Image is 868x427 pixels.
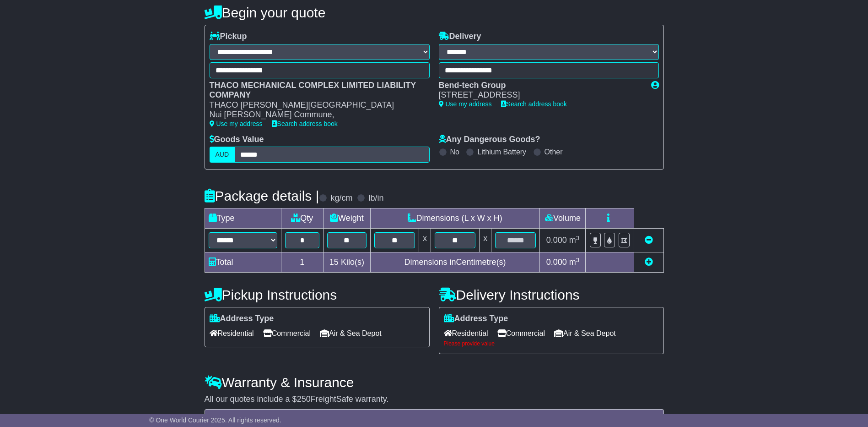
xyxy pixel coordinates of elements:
[320,326,382,340] span: Air & Sea Depot
[569,235,580,245] span: m
[210,100,421,110] div: THACO [PERSON_NAME][GEOGRAPHIC_DATA]
[439,287,664,302] h4: Delivery Instructions
[263,326,311,340] span: Commercial
[546,257,567,267] span: 0.000
[210,147,235,163] label: AUD
[210,81,421,100] div: THACO MECHANICAL COMPLEX LIMITED LIABILITY COMPANY
[439,81,642,91] div: Bend-tech Group
[576,235,580,241] sup: 3
[444,326,488,340] span: Residential
[272,120,338,127] a: Search address book
[497,326,545,340] span: Commercial
[205,208,281,229] td: Type
[205,287,430,302] h4: Pickup Instructions
[419,229,431,252] td: x
[439,32,481,42] label: Delivery
[205,188,319,203] h4: Package details |
[477,148,526,156] label: Lithium Battery
[569,257,580,267] span: m
[329,257,339,267] span: 15
[281,208,323,229] td: Qty
[210,110,421,120] div: Nui [PERSON_NAME] Commune,
[439,135,540,145] label: Any Dangerous Goods?
[210,326,254,340] span: Residential
[205,375,664,390] h4: Warranty & Insurance
[323,208,371,229] td: Weight
[210,135,264,145] label: Goods Value
[368,193,383,203] label: lb/in
[540,208,586,229] td: Volume
[281,252,323,273] td: 1
[210,120,263,127] a: Use my address
[439,100,492,108] a: Use my address
[554,326,616,340] span: Air & Sea Depot
[149,416,281,424] span: © One World Courier 2025. All rights reserved.
[330,193,352,203] label: kg/cm
[480,229,491,252] td: x
[323,252,371,273] td: Kilo(s)
[444,340,659,347] div: Please provide value
[576,257,580,263] sup: 3
[645,235,653,245] a: Remove this item
[370,208,540,229] td: Dimensions (L x W x H)
[546,235,567,245] span: 0.000
[210,32,247,42] label: Pickup
[450,148,459,156] label: No
[205,252,281,273] td: Total
[645,257,653,267] a: Add new item
[297,394,311,404] span: 250
[545,148,563,156] label: Other
[210,314,274,324] label: Address Type
[370,252,540,273] td: Dimensions in Centimetre(s)
[439,90,642,100] div: [STREET_ADDRESS]
[205,5,664,20] h4: Begin your quote
[501,100,567,108] a: Search address book
[444,314,508,324] label: Address Type
[205,394,664,405] div: All our quotes include a $ FreightSafe warranty.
